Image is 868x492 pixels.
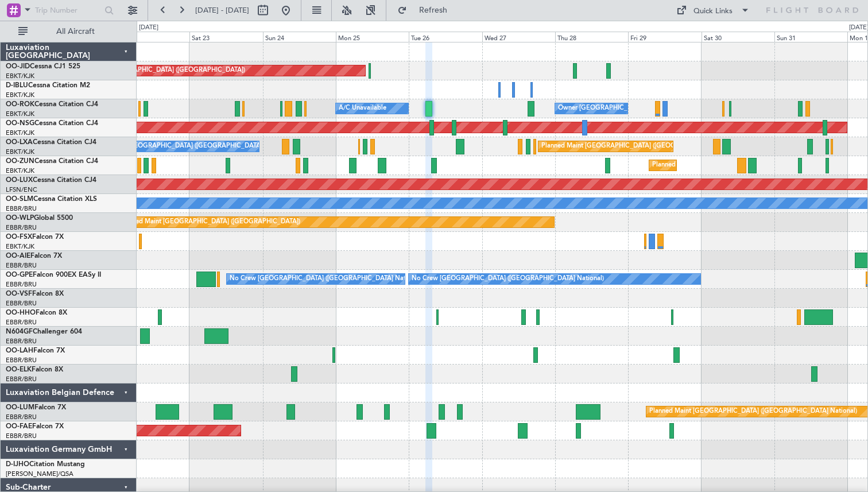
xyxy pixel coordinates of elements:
a: OO-AIEFalcon 7X [6,253,62,259]
div: Sun 31 [774,32,847,42]
div: No Crew [GEOGRAPHIC_DATA] ([GEOGRAPHIC_DATA] National) [230,270,422,288]
div: Fri 29 [628,32,701,42]
span: OO-HHO [6,309,36,316]
span: All Aircraft [30,28,121,36]
a: OO-ZUNCessna Citation CJ4 [6,158,98,165]
a: EBKT/KJK [6,72,34,80]
div: Planned Maint [GEOGRAPHIC_DATA] ([GEOGRAPHIC_DATA]) [64,62,245,79]
div: Sun 24 [263,32,336,42]
a: OO-LXACessna Citation CJ4 [6,139,96,146]
span: D-IBLU [6,82,28,89]
div: Thu 28 [555,32,628,42]
a: EBBR/BRU [6,432,37,440]
div: Mon 25 [336,32,409,42]
span: OO-LXA [6,139,33,146]
a: OO-GPEFalcon 900EX EASy II [6,272,101,278]
span: OO-LAH [6,347,33,354]
a: OO-HHOFalcon 8X [6,309,67,316]
span: OO-ELK [6,366,32,373]
a: OO-JIDCessna CJ1 525 [6,63,80,70]
div: No Crew [GEOGRAPHIC_DATA] ([GEOGRAPHIC_DATA] National) [412,270,604,288]
a: EBBR/BRU [6,299,37,308]
a: EBBR/BRU [6,318,37,327]
a: EBBR/BRU [6,261,37,270]
span: OO-FSX [6,234,32,241]
span: OO-LUM [6,404,34,411]
a: D-IBLUCessna Citation M2 [6,82,90,89]
span: OO-VSF [6,290,32,297]
a: EBKT/KJK [6,110,34,118]
span: OO-LUX [6,177,33,184]
a: EBBR/BRU [6,356,37,365]
div: A/C Unavailable [GEOGRAPHIC_DATA] ([GEOGRAPHIC_DATA] National) [77,138,291,155]
span: OO-ROK [6,101,34,108]
span: Refresh [409,6,458,14]
a: OO-WLPGlobal 5500 [6,215,73,222]
a: OO-FSXFalcon 7X [6,234,64,241]
span: N604GF [6,328,33,335]
a: EBBR/BRU [6,375,37,383]
a: EBBR/BRU [6,337,37,346]
div: Sat 30 [702,32,774,42]
div: A/C Unavailable [339,100,386,117]
div: [DATE] [139,23,158,33]
div: Planned Maint [GEOGRAPHIC_DATA] ([GEOGRAPHIC_DATA] National) [541,138,749,155]
a: EBKT/KJK [6,129,34,137]
a: EBKT/KJK [6,148,34,156]
span: OO-FAE [6,423,32,430]
span: OO-SLM [6,196,33,203]
a: EBKT/KJK [6,242,34,251]
span: OO-ZUN [6,158,34,165]
div: Planned Maint [GEOGRAPHIC_DATA] ([GEOGRAPHIC_DATA] National) [649,403,857,420]
span: OO-NSG [6,120,34,127]
a: OO-LUMFalcon 7X [6,404,66,411]
div: Owner [GEOGRAPHIC_DATA]-[GEOGRAPHIC_DATA] [558,100,713,117]
a: OO-ELKFalcon 8X [6,366,63,373]
a: EBBR/BRU [6,280,37,289]
a: LFSN/ENC [6,185,37,194]
a: EBBR/BRU [6,413,37,421]
a: OO-SLMCessna Citation XLS [6,196,97,203]
a: OO-FAEFalcon 7X [6,423,64,430]
span: [DATE] - [DATE] [195,5,249,16]
div: Planned Maint [GEOGRAPHIC_DATA] ([GEOGRAPHIC_DATA]) [119,214,300,231]
div: Planned Maint Kortrijk-[GEOGRAPHIC_DATA] [652,157,786,174]
a: OO-LAHFalcon 7X [6,347,65,354]
a: OO-VSFFalcon 8X [6,290,64,297]
a: EBKT/KJK [6,166,34,175]
div: Sat 23 [189,32,262,42]
a: [PERSON_NAME]/QSA [6,470,73,478]
a: D-IJHOCitation Mustang [6,461,85,468]
a: N604GFChallenger 604 [6,328,82,335]
a: OO-NSGCessna Citation CJ4 [6,120,98,127]
span: D-IJHO [6,461,29,468]
span: OO-GPE [6,272,33,278]
input: Trip Number [35,2,101,19]
a: EBBR/BRU [6,223,37,232]
div: Wed 27 [482,32,555,42]
a: EBKT/KJK [6,91,34,99]
button: Refresh [392,1,461,20]
div: Tue 26 [409,32,482,42]
span: OO-AIE [6,253,30,259]
div: Fri 22 [117,32,189,42]
span: OO-WLP [6,215,34,222]
a: EBBR/BRU [6,204,37,213]
a: OO-LUXCessna Citation CJ4 [6,177,96,184]
a: OO-ROKCessna Citation CJ4 [6,101,98,108]
span: OO-JID [6,63,30,70]
button: All Aircraft [13,22,125,41]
